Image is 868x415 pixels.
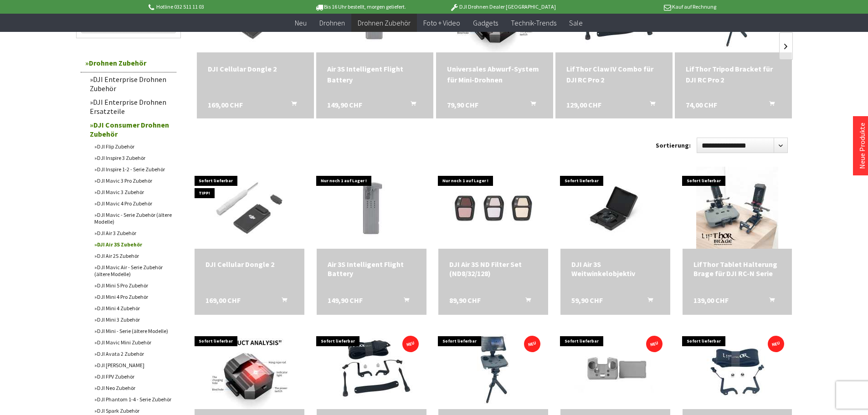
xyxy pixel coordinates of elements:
a: DJI Air 3S Zubehör [90,239,176,250]
div: DJI Cellular Dongle 2 [205,260,293,269]
a: Technik-Trends [504,14,563,32]
a: DJI FPV Zubehör [90,371,176,382]
div: LifThor Tablet Halterung Brage für DJI RC-N Serie [693,260,781,278]
a: DJI Mavic 3 Pro Zubehör [90,175,176,186]
span: Neu [295,18,307,27]
button: In den Warenkorb [639,99,661,111]
a: DJI Mini - Serie (ältere Modelle) [90,325,176,337]
a: Neue Produkte [858,123,867,169]
span: 89,90 CHF [449,296,481,305]
a: DJI Inspire 1-2 - Serie Zubehör [90,164,176,175]
a: DJI Mavic - Serie Zubehör (ältere Modelle) [90,209,176,227]
a: DJI Mavic Mini Zubehör [90,337,176,348]
span: Technik-Trends [511,18,556,27]
img: LifThor Tripod Bracket für DJI RC Pro 2 [462,327,524,409]
a: DJI Air 3S Weitwinkelobjektiv 59,90 CHF In den Warenkorb [571,260,659,278]
a: DJI Flip Zubehör [90,141,176,152]
img: DJI Air 3S ND Filter Set (ND8/32/128) [445,167,542,249]
a: Drohnen Zubehör [81,54,176,72]
a: Air 3S Intelligent Flight Battery 149,90 CHF In den Warenkorb [328,260,416,278]
a: DJI Cellular Dongle 2 169,00 CHF In den Warenkorb [208,63,303,74]
a: Universales Abwurf-System für Mini-Drohnen 79,90 CHF In den Warenkorb [447,63,542,85]
a: DJI Enterprise Drohnen Ersatzteile [85,95,176,118]
span: Gadgets [473,18,498,27]
div: LifThor Tripod Bracket für DJI RC Pro 2 [686,63,781,85]
a: DJI Air 2S Zubehör [90,250,176,261]
img: Universales Abwurf-System für Mini-Drohnen [211,327,288,409]
p: Bis 16 Uhr bestellt, morgen geliefert. [289,1,431,12]
a: DJI Avata 2 Zubehör [90,348,176,359]
span: 139,00 CHF [693,296,729,305]
div: Universales Abwurf-System für Mini-Drohnen [447,63,542,85]
button: In den Warenkorb [280,99,302,111]
a: DJI Mini 5 Pro Zubehör [90,280,176,291]
p: Hotline 032 511 11 03 [147,1,289,12]
img: LifThor Claw IV Combo für DJI RC Pro 2 [321,327,422,409]
img: DJI Cellular Dongle 2 [195,171,304,245]
a: Drohnen [313,14,351,32]
div: Air 3S Intelligent Flight Battery [327,63,422,85]
div: DJI Air 3S ND Filter Set (ND8/32/128) [449,260,537,278]
a: DJI Air 3S ND Filter Set (ND8/32/128) 89,90 CHF In den Warenkorb [449,260,537,278]
a: DJI Phantom 1-4 - Serie Zubehör [90,394,176,405]
span: Drohnen Zubehör [358,18,411,27]
a: DJI Mavic 3 Zubehör [90,186,176,198]
a: Air 3S Intelligent Flight Battery 149,90 CHF In den Warenkorb [327,63,422,85]
span: 74,00 CHF [686,99,717,110]
a: Foto + Video [417,14,467,32]
a: LifThor Tripod Bracket für DJI RC Pro 2 74,00 CHF In den Warenkorb [686,63,781,85]
a: DJI Mavic 4 Pro Zubehör [90,198,176,209]
a: Drohnen Zubehör [351,14,417,32]
button: In den Warenkorb [514,296,536,307]
img: LifThor Tablet Halterung Brage für DJI RC-N Serie [696,167,778,249]
button: In den Warenkorb [519,99,541,111]
span: Drohnen [319,18,345,27]
button: In den Warenkorb [400,99,421,111]
span: 149,90 CHF [327,99,362,110]
a: DJI Mini 4 Zubehör [90,302,176,314]
button: In den Warenkorb [758,99,780,111]
a: Sale [563,14,589,32]
span: 149,90 CHF [328,296,363,305]
button: In den Warenkorb [393,296,415,307]
a: Neu [288,14,313,32]
a: LifThor Tablet Halterung Brage für DJI RC-N Serie 139,00 CHF In den Warenkorb [693,260,781,278]
button: In den Warenkorb [637,296,658,307]
span: 129,00 CHF [566,99,601,110]
span: 59,90 CHF [571,296,603,305]
a: Gadgets [467,14,504,32]
p: DJI Drohnen Dealer [GEOGRAPHIC_DATA] [431,1,574,12]
a: DJI Mini 3 Zubehör [90,314,176,325]
div: LifThor Claw IV Combo für DJI RC Pro 2 [566,63,662,85]
a: LifThor Claw IV Combo für DJI RC Pro 2 129,00 CHF In den Warenkorb [566,63,662,85]
span: 169,00 CHF [208,99,243,110]
a: DJI Enterprise Drohnen Zubehör [85,72,176,95]
div: DJI Cellular Dongle 2 [208,63,303,74]
img: DJI RC PRO 2 Silicone Schutzhülle, schwarz [574,327,656,409]
img: Air 3S Intelligent Flight Battery [317,171,426,245]
a: DJI Cellular Dongle 2 169,00 CHF In den Warenkorb [205,260,293,269]
label: Sortierung: [656,138,691,153]
button: In den Warenkorb [758,296,780,307]
div: DJI Air 3S Weitwinkelobjektiv [571,260,659,278]
a: DJI Mavic Air - Serie Zubehör (ältere Modelle) [90,261,176,280]
img: LifThor Claw IV Lanyard System für DJI RC PRO 2 [707,327,768,409]
button: In den Warenkorb [271,296,293,307]
a: DJI Air 3 Zubehör [90,227,176,239]
img: DJI Air 3S Weitwinkelobjektiv [567,167,664,249]
p: Kauf auf Rechnung [574,1,716,12]
a: DJI Neo Zubehör [90,382,176,394]
a: DJI [PERSON_NAME] [90,359,176,371]
a: DJI Inspire 3 Zubehör [90,152,176,164]
span: 79,90 CHF [447,99,478,110]
span: Foto + Video [423,18,460,27]
span: Sale [569,18,583,27]
a: DJI Consumer Drohnen Zubehör [85,118,176,141]
span: 169,00 CHF [205,296,241,305]
a: DJI Mini 4 Pro Zubehör [90,291,176,302]
div: Air 3S Intelligent Flight Battery [328,260,416,278]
